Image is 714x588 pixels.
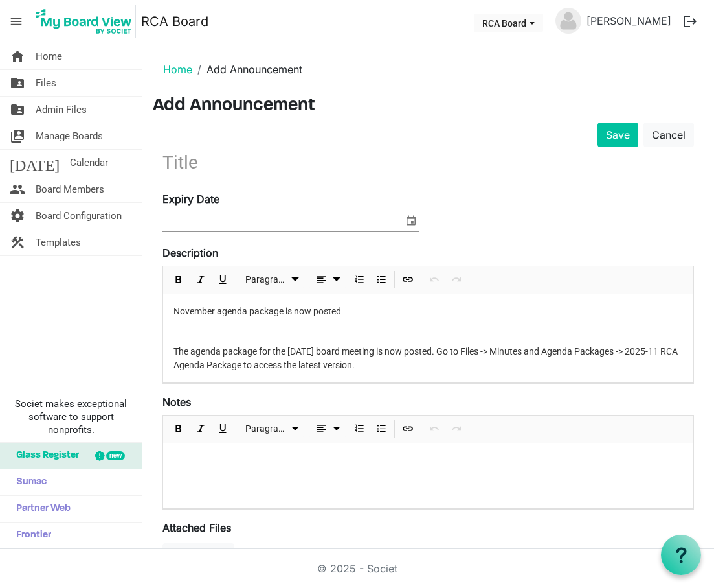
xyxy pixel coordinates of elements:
button: Underline [214,421,232,437]
span: Templates [36,229,81,255]
span: Paragraph [245,272,287,288]
span: [DATE] [10,150,60,176]
span: Partner Web [10,496,71,522]
div: Italic [190,266,212,294]
button: Bold [170,421,188,437]
div: Bold [168,266,190,294]
li: Add Announcement [192,62,302,77]
div: Numbered List [348,416,370,443]
div: Underline [212,416,234,443]
h3: Add Announcement [153,95,704,117]
span: Sumac [10,469,47,495]
label: Attached Files [162,520,231,535]
span: Paragraph [245,421,287,437]
p: The agenda package for the [DATE] board meeting is now posted. Go to Files -> Minutes and Agenda ... [173,345,683,372]
img: no-profile-picture.svg [555,8,581,34]
button: Insert Link [399,272,417,288]
button: Underline [214,272,232,288]
input: Title [162,147,694,178]
a: Home [163,63,192,76]
button: Select Files [162,543,234,568]
span: settings [10,203,25,229]
button: Paragraph dropdownbutton [241,272,305,288]
button: Numbered List [351,421,368,437]
span: folder_shared [10,97,25,123]
div: Alignments [307,266,349,294]
a: Cancel [643,123,694,147]
span: Admin Files [36,97,87,123]
div: Insert Link [397,416,419,443]
span: switch_account [10,123,25,149]
a: © 2025 - Societ [317,562,397,575]
button: RCA Board dropdownbutton [474,14,543,32]
a: [PERSON_NAME] [581,8,676,34]
label: Notes [162,394,191,410]
div: Alignments [307,416,349,443]
div: Underline [212,266,234,294]
span: Societ makes exceptional software to support nonprofits. [6,397,136,436]
span: home [10,43,25,69]
span: Board Configuration [36,203,122,229]
span: Glass Register [10,443,79,469]
span: Frontier [10,523,51,548]
button: Italic [192,421,210,437]
div: Formats [238,266,307,294]
button: Bulleted List [373,272,390,288]
span: Calendar [70,150,108,176]
button: Save [597,123,638,147]
button: Bold [170,272,188,288]
button: Insert Link [399,421,417,437]
button: Italic [192,272,210,288]
span: folder_shared [10,70,25,96]
button: dropdownbutton [309,272,346,288]
a: My Board View Logo [32,5,141,38]
button: Paragraph dropdownbutton [241,421,305,437]
div: Italic [190,416,212,443]
div: Bulleted List [370,266,392,294]
span: Manage Boards [36,123,103,149]
img: My Board View Logo [32,5,136,38]
button: Bulleted List [373,421,390,437]
a: RCA Board [141,8,208,34]
span: Home [36,43,62,69]
button: dropdownbutton [309,421,346,437]
span: construction [10,229,25,255]
label: Expiry Date [162,191,219,207]
span: menu [4,9,28,34]
span: people [10,176,25,202]
span: Files [36,70,56,96]
span: select [403,212,419,229]
p: November agenda package is now posted [173,305,683,318]
div: Insert Link [397,266,419,294]
span: Board Members [36,176,104,202]
div: Formats [238,416,307,443]
label: Description [162,245,218,261]
button: Numbered List [351,272,368,288]
div: new [106,451,125,460]
div: Bulleted List [370,416,392,443]
div: Bold [168,416,190,443]
div: Numbered List [348,266,370,294]
button: logout [676,8,704,35]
